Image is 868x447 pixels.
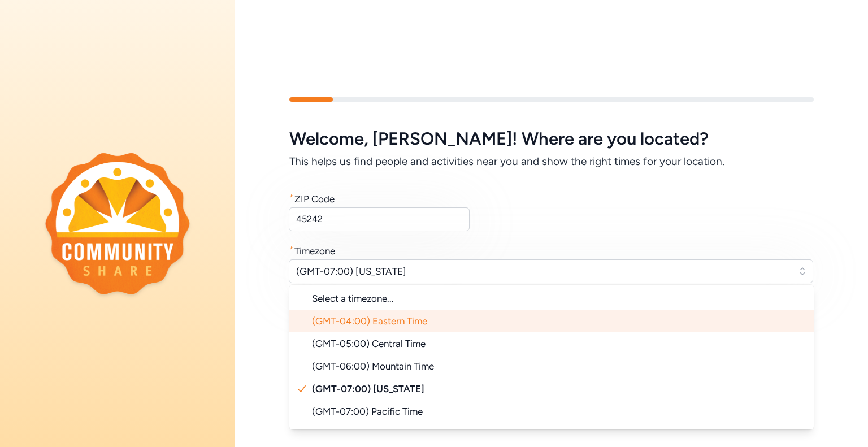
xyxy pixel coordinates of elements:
span: (GMT-06:00) Mountain Time [312,361,434,372]
span: (GMT-04:00) Eastern Time [312,315,427,327]
span: (GMT-05:00) Central Time [312,338,426,349]
ul: (GMT-07:00) [US_STATE] [289,285,814,429]
h5: Welcome , [PERSON_NAME] ! Where are you located? [289,129,814,149]
div: Timezone [294,244,335,258]
img: logo [45,153,190,294]
button: (GMT-07:00) [US_STATE] [289,259,813,283]
span: (GMT-07:00) Pacific Time [312,406,423,417]
div: ZIP Code [294,192,335,206]
span: Select a timezone... [312,292,805,305]
span: (GMT-07:00) [US_STATE] [296,264,790,278]
h6: This helps us find people and activities near you and show the right times for your location. [289,154,814,170]
span: (GMT-07:00) [US_STATE] [312,383,424,394]
span: (GMT-08:00) [US_STATE] [312,428,423,440]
